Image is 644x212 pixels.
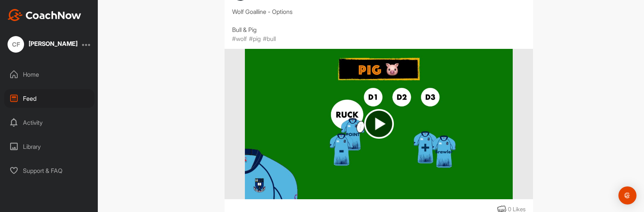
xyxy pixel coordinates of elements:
[8,36,24,53] div: CF
[249,34,261,43] p: #pig
[29,41,77,47] div: [PERSON_NAME]
[4,161,94,180] div: Support & FAQ
[263,34,276,43] p: #bull
[4,113,94,132] div: Activity
[618,186,636,204] div: Open Intercom Messenger
[245,49,512,199] img: media
[4,65,94,84] div: Home
[364,109,394,139] img: play
[8,9,81,21] img: CoachNow
[4,89,94,108] div: Feed
[4,137,94,156] div: Library
[232,34,247,43] p: #wolf
[232,7,526,34] div: Wolf Goalline - Options Bull & Pig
